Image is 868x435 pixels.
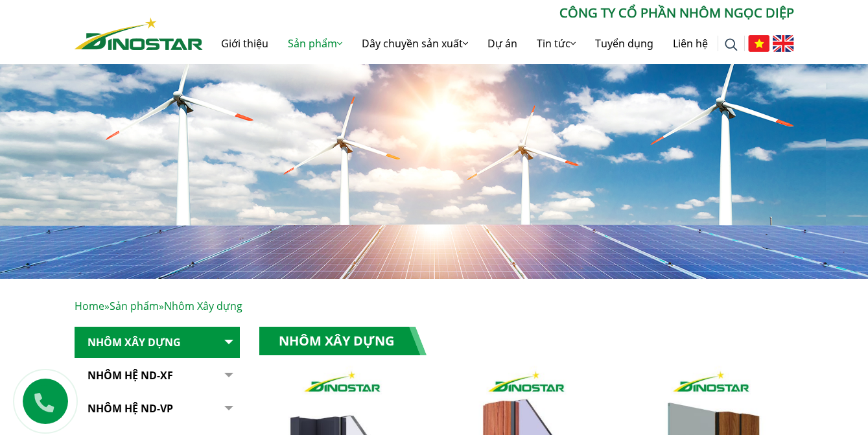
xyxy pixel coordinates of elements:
[75,327,240,359] a: Nhôm Xây dựng
[75,299,242,313] span: » »
[278,23,352,64] a: Sản phẩm
[110,299,159,313] a: Sản phẩm
[75,360,240,392] a: Nhôm Hệ ND-XF
[75,18,203,50] img: Nhôm Dinostar
[75,393,240,425] a: Nhôm Hệ ND-VP
[773,35,794,52] img: English
[527,23,585,64] a: Tin tức
[203,3,794,23] p: CÔNG TY CỔ PHẦN NHÔM NGỌC DIỆP
[748,35,769,52] img: Tiếng Việt
[663,23,718,64] a: Liên hệ
[478,23,527,64] a: Dự án
[725,38,738,51] img: search
[75,299,104,313] a: Home
[211,23,278,64] a: Giới thiệu
[585,23,663,64] a: Tuyển dụng
[352,23,478,64] a: Dây chuyền sản xuất
[164,299,242,313] span: Nhôm Xây dựng
[259,327,427,355] h1: Nhôm Xây dựng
